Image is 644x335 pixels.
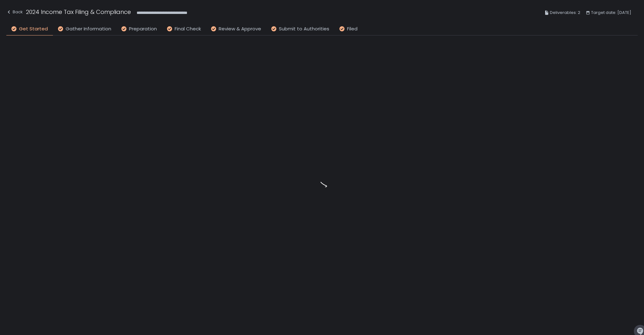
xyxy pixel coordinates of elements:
[6,8,23,16] div: Back
[347,25,357,33] span: Filed
[219,25,261,33] span: Review & Approve
[591,9,631,16] span: Target date: [DATE]
[66,25,111,33] span: Gather Information
[550,9,580,16] span: Deliverables: 2
[26,8,131,16] h1: 2024 Income Tax Filing & Compliance
[279,25,329,33] span: Submit to Authorities
[129,25,157,33] span: Preparation
[19,25,48,33] span: Get Started
[6,8,23,18] button: Back
[175,25,201,33] span: Final Check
